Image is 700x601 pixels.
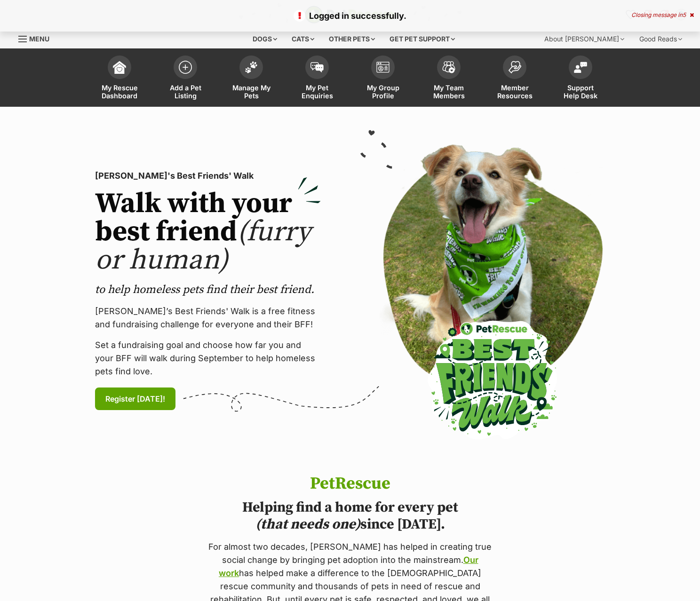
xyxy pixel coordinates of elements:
div: About [PERSON_NAME] [538,30,631,48]
a: My Team Members [416,51,482,107]
a: Add a Pet Listing [152,51,218,107]
a: Manage My Pets [218,51,284,107]
span: Add a Pet Listing [164,84,207,100]
span: My Pet Enquiries [296,84,338,100]
div: Cats [285,30,321,48]
div: Other pets [322,30,382,48]
h1: PetRescue [205,474,495,493]
div: Get pet support [383,30,461,48]
p: Set a fundraising goal and choose how far you and your BFF will walk during September to help hom... [95,339,321,378]
span: My Group Profile [362,84,404,100]
span: My Team Members [428,84,470,100]
img: pet-enquiries-icon-7e3ad2cf08bfb03b45e93fb7055b45f3efa6380592205ae92323e6603595dc1f.svg [310,62,324,72]
p: to help homeless pets find their best friend. [95,282,321,297]
div: Good Reads [633,30,689,48]
a: Support Help Desk [548,51,613,107]
a: Member Resources [482,51,548,107]
span: (furry or human) [95,214,311,278]
img: dashboard-icon-eb2f2d2d3e046f16d808141f083e7271f6b2e854fb5c12c21221c1fb7104beca.svg [113,61,126,74]
img: member-resources-icon-8e73f808a243e03378d46382f2149f9095a855e16c252ad45f914b54edf8863c.svg [508,61,521,73]
span: Support Help Desk [559,84,602,100]
h2: Walk with your best friend [95,190,321,275]
a: My Pet Enquiries [284,51,350,107]
i: (that needs one) [255,515,360,533]
div: Dogs [246,30,284,48]
p: [PERSON_NAME]’s Best Friends' Walk is a free fitness and fundraising challenge for everyone and t... [95,305,321,331]
h2: Helping find a home for every pet since [DATE]. [205,499,495,533]
a: Register [DATE]! [95,387,175,410]
span: My Rescue Dashboard [98,84,141,100]
a: Menu [18,30,56,47]
img: add-pet-listing-icon-0afa8454b4691262ce3f59096e99ab1cd57d4a30225e0717b998d2c9b9846f56.svg [179,61,192,74]
span: Member Resources [493,84,536,100]
img: team-members-icon-5396bd8760b3fe7c0b43da4ab00e1e3bb1a5d9ba89233759b79545d2d3fc5d0d.svg [442,61,455,73]
img: group-profile-icon-3fa3cf56718a62981997c0bc7e787c4b2cf8bcc04b72c1350f741eb67cf2f40e.svg [376,62,390,73]
a: My Rescue Dashboard [87,51,152,107]
span: Manage My Pets [230,84,272,100]
p: [PERSON_NAME]'s Best Friends' Walk [95,169,321,182]
a: My Group Profile [350,51,416,107]
span: Register [DATE]! [105,393,165,404]
span: Menu [29,35,49,43]
img: help-desk-icon-fdf02630f3aa405de69fd3d07c3f3aa587a6932b1a1747fa1d2bba05be0121f9.svg [574,62,587,73]
img: manage-my-pets-icon-02211641906a0b7f246fdf0571729dbe1e7629f14944591b6c1af311fb30b64b.svg [245,61,258,73]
